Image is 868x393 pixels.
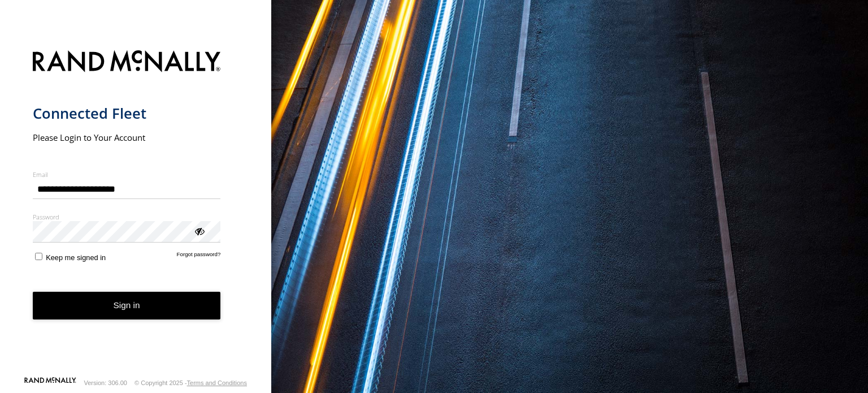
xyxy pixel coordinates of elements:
img: Rand McNally [33,48,221,77]
a: Terms and Conditions [187,379,247,386]
div: ViewPassword [193,225,205,236]
a: Forgot password? [177,251,221,262]
a: Visit our Website [24,377,76,388]
h1: Connected Fleet [33,104,221,123]
button: Sign in [33,292,221,319]
input: Keep me signed in [35,253,42,260]
span: Keep me signed in [46,253,106,262]
div: Version: 306.00 [84,379,127,386]
h2: Please Login to Your Account [33,132,221,143]
label: Email [33,170,221,179]
label: Password [33,213,221,221]
div: © Copyright 2025 - [134,379,247,386]
form: main [33,44,239,376]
